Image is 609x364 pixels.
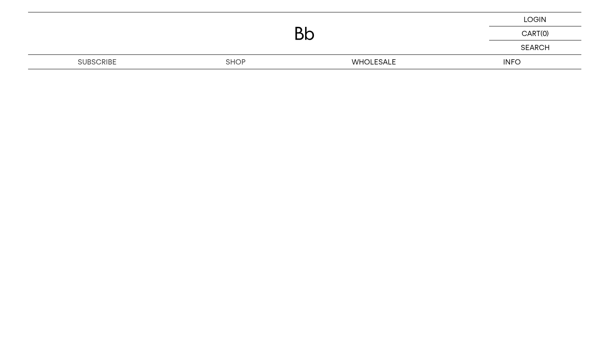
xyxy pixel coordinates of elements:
[443,55,581,69] p: INFO
[521,40,550,54] p: SEARCH
[489,26,581,40] a: CART (0)
[540,26,549,40] p: (0)
[295,27,314,40] img: 로고
[489,12,581,26] a: LOGIN
[305,55,443,69] p: WHOLESALE
[522,26,540,40] p: CART
[524,12,546,26] p: LOGIN
[28,55,166,69] a: SUBSCRIBE
[166,55,305,69] a: SHOP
